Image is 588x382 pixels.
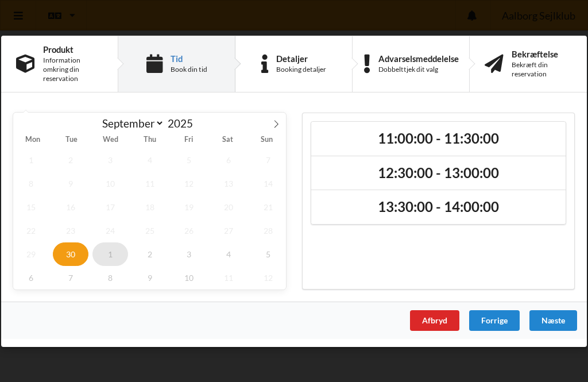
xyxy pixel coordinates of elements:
[250,171,286,195] span: September 14, 2025
[276,53,326,63] div: Detaljer
[172,171,207,195] span: September 12, 2025
[52,136,91,144] span: Tue
[13,218,49,242] span: September 22, 2025
[97,116,165,130] select: Month
[130,136,169,144] span: Thu
[92,218,128,242] span: September 24, 2025
[92,148,128,171] span: September 3, 2025
[319,164,558,182] h2: 12:30:00 - 13:00:00
[529,310,577,330] div: Næste
[319,129,558,147] h2: 11:00:00 - 11:30:00
[211,148,246,171] span: September 6, 2025
[378,53,459,63] div: Advarselsmeddelelse
[132,171,168,195] span: September 11, 2025
[211,242,246,265] span: October 4, 2025
[13,242,49,265] span: September 29, 2025
[410,310,459,330] div: Afbryd
[211,195,246,218] span: September 20, 2025
[132,195,168,218] span: September 18, 2025
[250,265,286,289] span: October 12, 2025
[13,265,49,289] span: October 6, 2025
[132,218,168,242] span: September 25, 2025
[53,171,88,195] span: September 9, 2025
[378,65,459,74] div: Dobbelttjek dit valg
[132,242,168,265] span: October 2, 2025
[53,218,88,242] span: September 23, 2025
[91,136,130,144] span: Wed
[132,148,168,171] span: September 4, 2025
[211,218,246,242] span: September 27, 2025
[13,148,49,171] span: September 1, 2025
[53,242,88,265] span: September 30, 2025
[43,44,103,53] div: Produkt
[211,265,246,289] span: October 11, 2025
[92,242,128,265] span: October 1, 2025
[172,195,207,218] span: September 19, 2025
[172,218,207,242] span: September 26, 2025
[276,65,326,74] div: Booking detaljer
[512,60,572,79] div: Bekræft din reservation
[211,171,246,195] span: September 13, 2025
[13,136,52,144] span: Mon
[469,310,520,330] div: Forrige
[43,56,103,83] div: Information omkring din reservation
[164,117,202,130] input: Year
[250,218,286,242] span: September 28, 2025
[92,265,128,289] span: October 8, 2025
[319,198,558,216] h2: 13:30:00 - 14:00:00
[13,171,49,195] span: September 8, 2025
[250,195,286,218] span: September 21, 2025
[92,195,128,218] span: September 17, 2025
[13,195,49,218] span: September 15, 2025
[92,171,128,195] span: September 10, 2025
[172,242,207,265] span: October 3, 2025
[53,265,88,289] span: October 7, 2025
[250,148,286,171] span: September 7, 2025
[172,148,207,171] span: September 5, 2025
[250,242,286,265] span: October 5, 2025
[208,136,247,144] span: Sat
[53,195,88,218] span: September 16, 2025
[512,49,572,58] div: Bekræftelse
[132,265,168,289] span: October 9, 2025
[171,65,207,74] div: Book din tid
[247,136,286,144] span: Sun
[53,148,88,171] span: September 2, 2025
[169,136,208,144] span: Fri
[172,265,207,289] span: October 10, 2025
[171,53,207,63] div: Tid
